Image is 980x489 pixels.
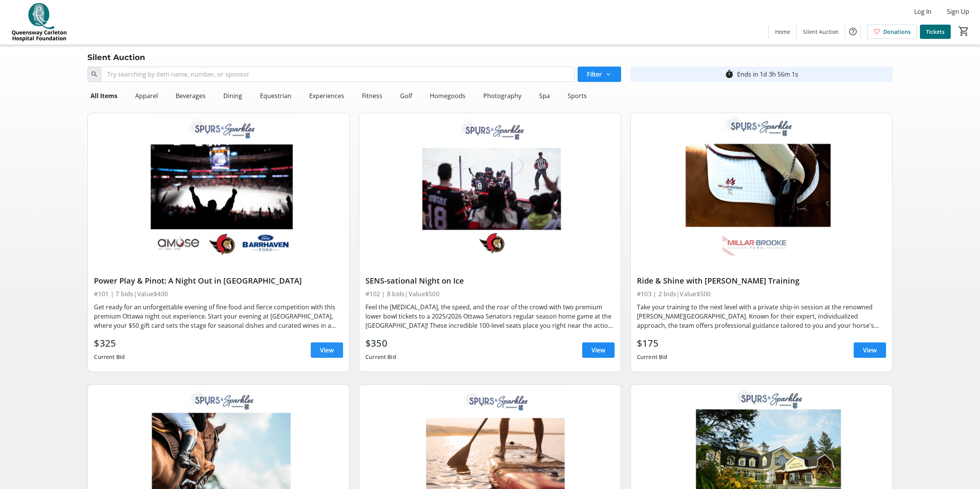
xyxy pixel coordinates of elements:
div: Current Bid [637,350,668,364]
div: Power Play & Pinot: A Night Out in [GEOGRAPHIC_DATA] [94,276,343,285]
div: Feel the [MEDICAL_DATA], the speed, and the roar of the crowd with two premium lower bowl tickets... [365,302,615,330]
div: Sports [565,88,590,103]
a: Home [769,25,796,39]
span: View [320,345,334,355]
a: View [854,342,886,358]
div: Get ready for an unforgettable evening of fine food and fierce competition with this premium Otta... [94,302,343,330]
div: Golf [397,88,415,103]
span: Sign Up [947,7,969,16]
div: Spa [536,88,553,103]
div: Equestrian [257,88,295,103]
button: Help [845,24,861,39]
span: Tickets [926,28,945,36]
button: Sign Up [941,5,975,18]
span: View [591,345,605,355]
div: Fitness [359,88,385,103]
a: View [311,342,343,358]
button: Log In [908,5,938,18]
div: Current Bid [365,350,396,364]
span: Donations [883,28,911,36]
button: Cart [957,24,971,38]
div: Experiences [306,88,347,103]
button: Filter [578,67,621,82]
img: Power Play & Pinot: A Night Out in Ottawa [88,113,349,260]
div: SENS-sational Night on Ice [365,276,615,285]
span: Silent Auction [803,28,839,36]
div: $325 [94,336,125,350]
a: Donations [867,25,917,39]
a: Tickets [920,25,951,39]
div: #103 | 2 bids | Value $500 [637,289,886,299]
div: Beverages [173,88,209,103]
div: Dining [220,88,245,103]
img: QCH Foundation's Logo [5,3,73,42]
img: SENS-sational Night on Ice [359,113,621,260]
span: View [863,345,877,355]
div: Take your training to the next level with a private ship-in session at the renowned [PERSON_NAME]... [637,302,886,330]
img: Ride & Shine with Millar Brooke Training [631,113,892,260]
div: Silent Auction [83,51,150,63]
div: $350 [365,336,396,350]
div: $175 [637,336,668,350]
mat-icon: timer_outline [725,70,734,79]
div: Apparel [132,88,161,103]
span: Home [775,28,790,36]
div: Current Bid [94,350,125,364]
span: Filter [587,70,602,79]
div: Homegoods [427,88,469,103]
div: Photography [480,88,524,103]
a: Silent Auction [797,25,845,39]
div: All Items [87,88,121,103]
div: Ends in 1d 3h 56m 1s [737,70,798,79]
input: Try searching by item name, number, or sponsor [101,67,574,82]
div: #102 | 8 bids | Value $500 [365,289,615,299]
div: #101 | 7 bids | Value $400 [94,289,343,299]
span: Log In [914,7,931,16]
a: View [582,342,615,358]
div: Ride & Shine with [PERSON_NAME] Training [637,276,886,285]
